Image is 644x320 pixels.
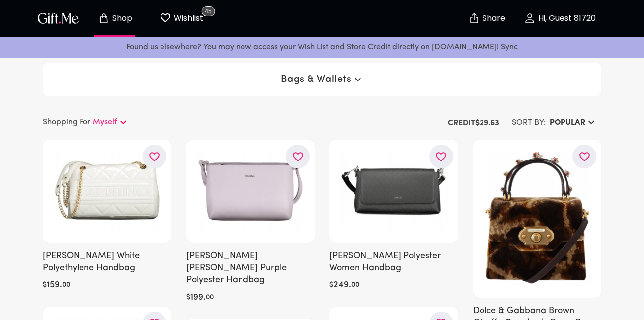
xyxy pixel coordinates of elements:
h6: 00 [206,292,214,304]
a: Sync [501,43,518,51]
p: Shopping For [43,116,90,128]
h6: 159 . [47,279,62,291]
img: Calvin Klein Purple Polyester Handbag [196,150,305,231]
button: Bags & Wallets [277,71,368,88]
h6: [PERSON_NAME] Polyester Women Handbag [329,250,458,275]
h6: SORT BY: [512,117,546,129]
button: Share [469,1,504,36]
h6: [PERSON_NAME] [PERSON_NAME] Purple Polyester Handbag [186,250,315,287]
button: Hi, Guest 81720 [510,2,609,34]
p: Share [480,14,505,23]
img: secure [468,12,480,24]
p: Hi, Guest 81720 [536,14,596,23]
p: Found us elsewhere? You may now access your Wish List and Store Credit directly on [DOMAIN_NAME]! [8,41,636,54]
p: Wishlist [171,12,203,25]
h6: 249 . [333,279,351,291]
p: Myself [93,116,117,128]
img: Mario Valentino White Polyethylene Handbag [53,150,161,231]
h6: $ [43,279,47,291]
p: Credit $ 29.63 [448,117,499,129]
button: Wishlist page [154,2,209,34]
h6: 00 [62,279,70,291]
span: 45 [201,6,215,16]
button: GiftMe Logo [35,12,81,24]
span: Bags & Wallets [281,74,364,85]
h6: [PERSON_NAME] White Polyethylene Handbag [43,250,171,275]
img: GiftMe Logo [36,11,80,25]
img: Dolce & Gabbana Brown Giraffe Crossbody Purse Borse WELCOME Purse [483,150,592,285]
h6: $ [329,279,333,291]
h6: 199 . [190,292,206,304]
p: Shop [110,14,132,23]
button: Popular [546,114,601,132]
button: Store page [87,2,142,34]
h6: 00 [351,279,359,291]
h6: Popular [550,117,585,129]
img: Calvin Klein Black Polyester Women Handbag [339,150,448,231]
h6: $ [186,292,190,304]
